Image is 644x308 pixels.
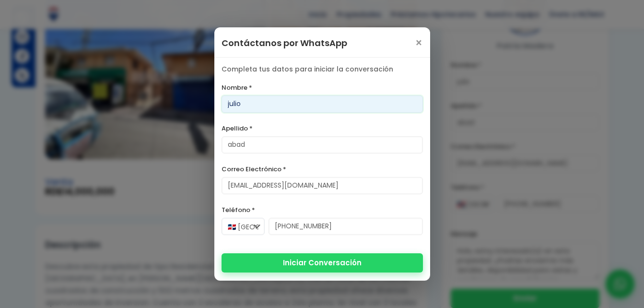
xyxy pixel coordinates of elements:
[222,35,347,51] h3: Contáctanos por WhatsApp
[222,253,423,272] button: Iniciar Conversación
[222,122,423,134] label: Apellido *
[269,218,423,235] input: 123-456-7890
[222,82,423,94] label: Nombre *
[415,37,423,49] span: ×
[222,163,423,175] label: Correo Electrónico *
[222,204,423,216] label: Teléfono *
[222,65,423,74] p: Completa tus datos para iniciar la conversación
